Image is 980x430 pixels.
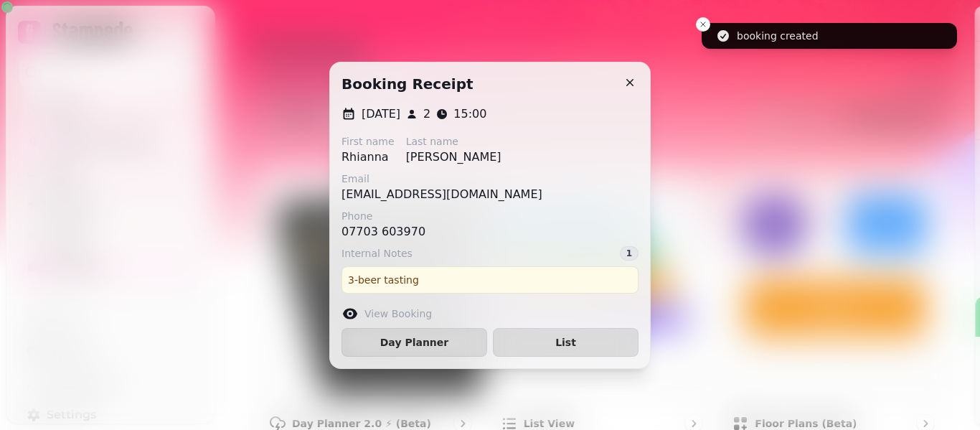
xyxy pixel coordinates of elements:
[341,172,542,186] label: Email
[493,328,639,357] button: List
[341,209,425,223] label: Phone
[341,134,395,149] label: First name
[620,246,639,261] div: 1
[406,134,501,149] label: Last name
[341,246,413,261] span: Internal Notes
[423,106,430,123] p: 2
[354,337,475,347] span: Day Planner
[362,106,400,123] p: [DATE]
[505,337,626,347] span: List
[341,74,473,94] h2: Booking receipt
[453,106,486,123] p: 15:00
[341,223,425,240] p: 07703 603970
[341,186,542,203] p: [EMAIL_ADDRESS][DOMAIN_NAME]
[341,266,639,294] div: 3-beer tasting
[341,328,487,357] button: Day Planner
[341,149,395,166] p: Rhianna
[364,307,432,321] label: View Booking
[406,149,501,166] p: [PERSON_NAME]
